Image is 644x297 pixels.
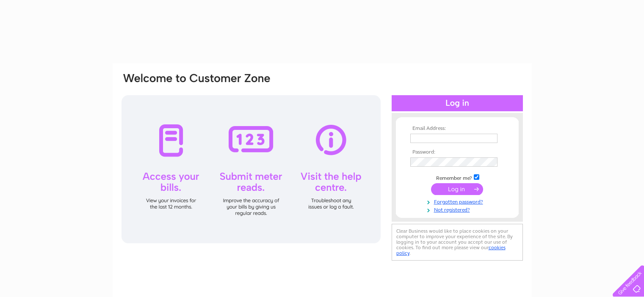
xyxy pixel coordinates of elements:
input: Submit [431,183,483,195]
a: Forgotten password? [410,197,506,205]
div: Clear Business would like to place cookies on your computer to improve your experience of the sit... [392,224,523,261]
a: cookies policy [396,245,506,256]
a: Not registered? [410,205,506,213]
th: Email Address: [408,126,506,132]
th: Password: [408,149,506,155]
td: Remember me? [408,173,506,181]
